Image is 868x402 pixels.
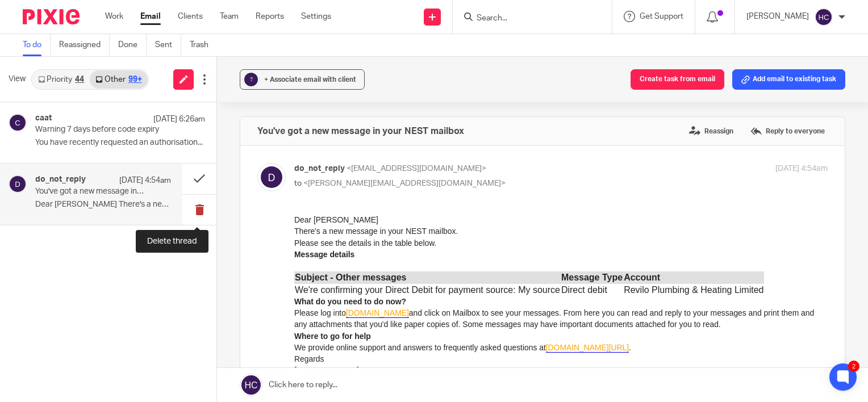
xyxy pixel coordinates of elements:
a: [DOMAIN_NAME] [52,94,115,104]
a: [DOMAIN_NAME][URL] [252,129,335,139]
div: ? [244,73,258,86]
p: You have recently requested an authorisation... [35,138,205,148]
div: 99+ [128,76,142,83]
img: svg%3E [815,8,833,26]
a: Done [118,34,147,56]
img: svg%3E [9,114,27,132]
img: svg%3E [9,175,27,193]
b: Subject - Other messages [1,58,112,68]
p: [DATE] 6:26am [153,114,205,125]
p: [DATE] 4:54am [775,163,828,175]
a: Clients [178,11,203,22]
div: 44 [75,76,84,83]
a: Settings [301,11,331,22]
span: + Associate email with client [264,76,356,83]
h4: You've got a new message in your NEST mailbox [257,125,464,137]
td: Revilo Plumbing & Heating Limited [329,70,470,82]
span: View [9,73,26,85]
img: Pixie [23,9,80,24]
a: Other99+ [90,70,147,89]
button: Add email to existing task [732,69,845,90]
h4: do_not_reply [35,175,86,185]
a: Reassigned [59,34,110,56]
p: You've got a new message in your NEST mailbox [35,187,144,196]
a: Priority44 [32,70,90,89]
button: ? + Associate email with client [240,69,365,90]
a: Sent [155,34,181,56]
span: to [294,179,302,187]
h4: caat [35,114,52,123]
div: 2 [848,361,859,372]
td: Direct debit [266,70,329,82]
a: Work [105,11,123,22]
span: <[EMAIL_ADDRESS][DOMAIN_NAME]> [347,165,486,173]
span: do_not_reply [294,165,345,173]
b: Account [329,58,366,68]
a: Reports [256,11,284,22]
span: <[PERSON_NAME][EMAIL_ADDRESS][DOMAIN_NAME]> [303,179,506,187]
b: Message Type [267,58,328,68]
a: Team [220,11,239,22]
a: Trash [190,34,217,56]
button: Create task from email [631,69,724,90]
a: To do [23,34,51,56]
a: Email [140,11,161,22]
p: Dear [PERSON_NAME] There's a new message in your... [35,200,171,210]
label: Reassign [686,123,736,140]
label: Reply to everyone [748,123,828,140]
img: svg%3E [257,163,286,191]
p: [DATE] 4:54am [119,175,171,186]
p: Warning 7 days before code expiry [35,125,171,135]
